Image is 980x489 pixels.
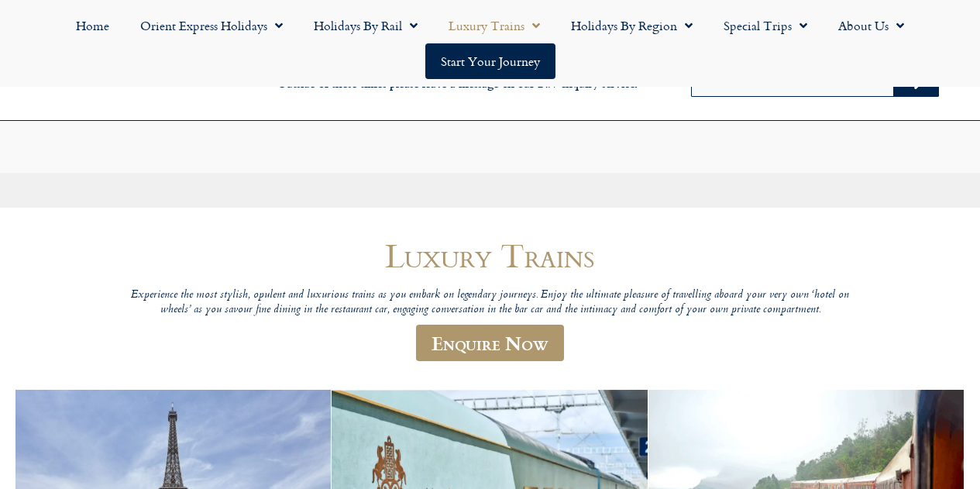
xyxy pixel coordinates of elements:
a: Holidays by Region [555,8,708,43]
a: About Us [823,8,920,43]
nav: Menu [8,8,972,79]
p: Experience the most stylish, opulent and luxurious trains as you embark on legendary journeys. En... [119,288,862,317]
a: Orient Express Holidays [125,8,298,43]
a: Luxury Trains [433,8,555,43]
a: Special Trips [708,8,823,43]
a: Enquire Now [416,325,564,361]
a: Home [60,8,125,43]
h1: Luxury Trains [119,237,862,274]
a: Start your Journey [425,43,555,79]
a: Holidays by Rail [298,8,433,43]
